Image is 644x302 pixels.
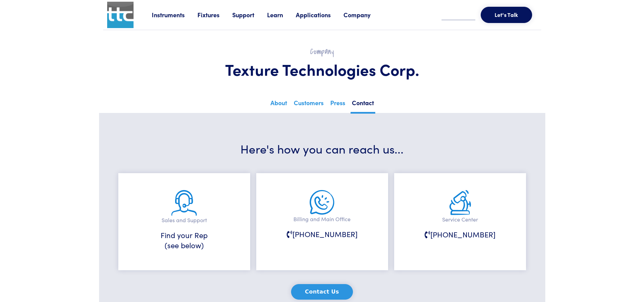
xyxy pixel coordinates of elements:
[296,10,343,19] a: Applications
[343,10,383,19] a: Company
[135,216,233,225] p: Sales and Support
[273,215,371,224] p: Billing and Main Office
[267,10,296,19] a: Learn
[232,10,267,19] a: Support
[449,190,471,215] img: service.png
[119,140,525,157] h3: Here's how you can reach us...
[411,215,509,224] p: Service Center
[119,60,525,79] h1: Texture Technologies Corp.
[310,190,334,215] img: main-office.png
[273,229,371,239] h6: [PHONE_NUMBER]
[291,284,353,300] button: Contact Us
[292,97,325,112] a: Customers
[171,190,197,216] img: sales-and-support.png
[481,7,532,23] button: Let's Talk
[119,46,525,57] h2: Company
[269,97,288,112] a: About
[135,230,233,251] h6: Find your Rep (see below)
[351,97,375,114] a: Contact
[152,10,197,19] a: Instruments
[329,97,347,112] a: Press
[411,229,509,240] h6: [PHONE_NUMBER]
[197,10,232,19] a: Fixtures
[107,2,134,28] img: ttc_logo_1x1_v1.0.png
